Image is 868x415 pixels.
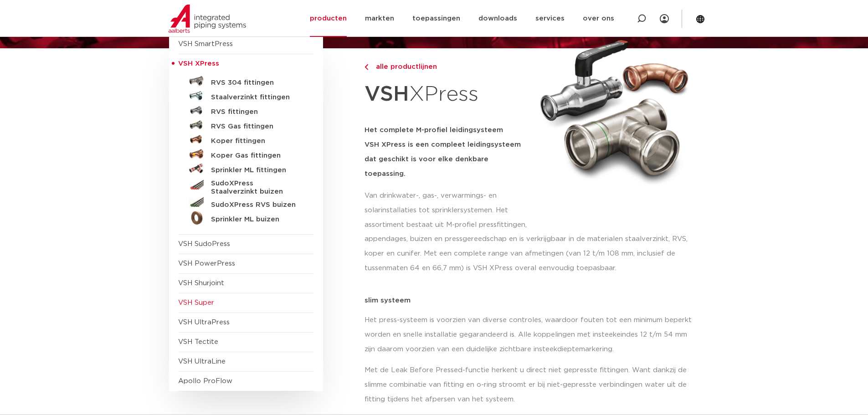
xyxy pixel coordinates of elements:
h5: Sprinkler ML buizen [211,215,301,224]
a: RVS 304 fittingen [178,74,314,88]
a: VSH UltraLine [178,358,226,365]
span: alle productlijnen [370,63,437,70]
a: SudoXPress RVS buizen [178,196,314,210]
p: slim systeem [365,297,699,304]
a: Sprinkler ML fittingen [178,161,314,176]
h5: Koper Gas fittingen [211,152,301,160]
h5: RVS 304 fittingen [211,79,301,87]
h5: Sprinkler ML fittingen [211,166,301,174]
a: Staalverzinkt fittingen [178,88,314,103]
strong: VSH [365,84,409,105]
a: Sprinkler ML buizen [178,210,314,225]
a: RVS fittingen [178,103,314,118]
h5: SudoXPress Staalverzinkt buizen [211,179,301,196]
a: SudoXPress Staalverzinkt buizen [178,176,314,196]
h5: Koper fittingen [211,137,301,145]
h5: RVS fittingen [211,108,301,116]
p: Van drinkwater-, gas-, verwarmings- en solarinstallaties tot sprinklersystemen. Het assortiment b... [365,189,529,232]
p: appendages, buizen en pressgereedschap en is verkrijgbaar in de materialen staalverzinkt, RVS, ko... [365,232,699,276]
a: VSH Tectite [178,338,218,345]
a: VSH Shurjoint [178,280,224,287]
a: Apollo ProFlow [178,378,232,384]
h5: Staalverzinkt fittingen [211,93,301,102]
a: VSH SudoPress [178,241,230,247]
h5: RVS Gas fittingen [211,123,301,131]
a: VSH SmartPress [178,41,233,47]
h5: Het complete M-profiel leidingsysteem VSH XPress is een compleet leidingsysteem dat geschikt is v... [365,123,529,181]
h1: XPress [365,77,529,112]
a: VSH Super [178,299,214,306]
img: chevron-right.svg [365,64,368,70]
a: VSH PowerPress [178,260,235,267]
a: VSH UltraPress [178,319,230,326]
h5: SudoXPress RVS buizen [211,201,301,209]
p: Met de Leak Before Pressed-functie herkent u direct niet gepresste fittingen. Want dankzij de sli... [365,363,699,407]
a: Koper Gas fittingen [178,147,314,161]
a: alle productlijnen [365,61,529,72]
a: RVS Gas fittingen [178,118,314,132]
a: Koper fittingen [178,132,314,147]
p: Het press-systeem is voorzien van diverse controles, waardoor fouten tot een minimum beperkt word... [365,313,699,357]
span: VSH XPress [178,60,219,67]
